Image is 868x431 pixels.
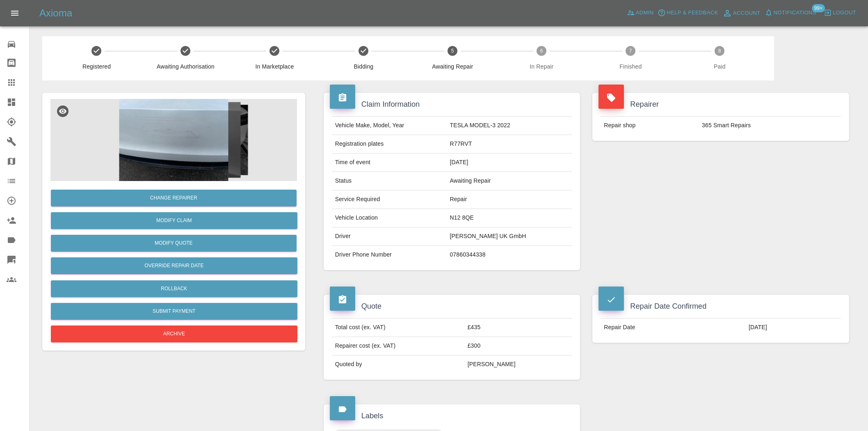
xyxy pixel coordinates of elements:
span: Awaiting Authorisation [144,62,227,71]
span: Help & Feedback [667,8,718,18]
span: Account [733,9,761,18]
text: 8 [718,48,721,54]
span: Admin [636,8,654,18]
td: R77RVT [446,135,572,154]
td: Awaiting Repair [446,172,572,190]
button: Help & Feedback [656,7,720,19]
td: Registration plates [332,135,447,154]
td: Total cost (ex. VAT) [332,319,464,337]
td: Repairer cost (ex. VAT) [332,337,464,355]
a: Account [720,7,763,20]
button: Change Repairer [51,190,297,206]
td: [PERSON_NAME] UK GmbH [446,227,572,246]
td: Repair Date [601,319,745,337]
td: £300 [464,337,572,355]
td: 07860344338 [446,246,572,264]
h4: Quote [330,301,574,312]
td: [DATE] [446,154,572,172]
button: Override Repair Date [51,257,297,274]
td: Driver Phone Number [332,246,447,264]
td: Time of event [332,154,447,172]
td: Driver [332,227,447,246]
a: Admin [625,7,656,19]
img: dbc7eb0e-9b80-49ac-86b6-4c030d6be61d [50,99,297,181]
button: Modify Quote [51,235,297,252]
button: Notifications [763,7,818,19]
button: Open drawer [5,3,25,23]
span: Logout [833,8,856,18]
td: Vehicle Location [332,209,447,227]
td: Repair shop [601,117,699,135]
span: Bidding [322,62,405,71]
td: Service Required [332,190,447,209]
text: 7 [629,48,632,54]
span: Notifications [774,8,816,18]
h4: Claim Information [330,99,574,110]
td: N12 8QE [446,209,572,227]
span: Paid [678,62,761,71]
td: Quoted by [332,355,464,374]
span: In Repair [500,62,583,71]
button: Archive [51,326,297,342]
button: Submit Payment [51,303,297,320]
span: Awaiting Repair [411,62,494,71]
h4: Labels [330,410,574,422]
td: Vehicle Make, Model, Year [332,117,447,135]
text: 5 [451,48,454,54]
a: Modify Claim [51,212,297,229]
span: 99+ [812,4,825,12]
td: Status [332,172,447,190]
span: Registered [55,62,138,71]
td: TESLA MODEL-3 2022 [446,117,572,135]
h5: Axioma [39,7,72,20]
button: Logout [822,7,858,19]
text: 6 [540,48,543,54]
td: [DATE] [745,319,841,337]
button: Rollback [51,280,297,297]
span: Finished [589,62,672,71]
span: In Marketplace [233,62,316,71]
td: 365 Smart Repairs [699,117,841,135]
td: £435 [464,319,572,337]
h4: Repair Date Confirmed [598,301,843,312]
td: [PERSON_NAME] [464,355,572,374]
td: Repair [446,190,572,209]
h4: Repairer [598,99,843,110]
